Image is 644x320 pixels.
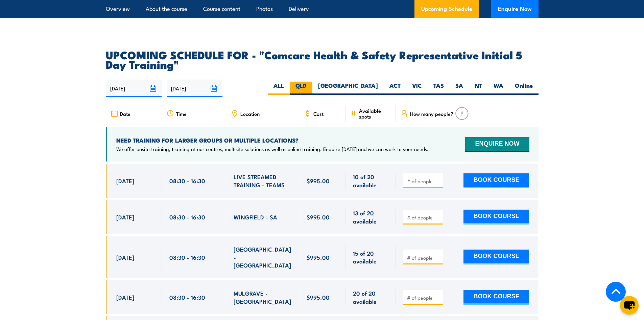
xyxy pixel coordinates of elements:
[450,82,469,95] label: SA
[268,82,290,95] label: ALL
[290,82,312,95] label: QLD
[106,50,539,69] h2: UPCOMING SCHEDULE FOR - "Comcare Health & Safety Representative Initial 5 Day Training"
[169,213,205,221] span: 08:30 - 16:30
[312,82,384,95] label: [GEOGRAPHIC_DATA]
[509,82,539,95] label: Online
[463,210,529,225] button: BOOK COURSE
[407,294,441,301] input: # of people
[359,108,391,119] span: Available spots
[353,173,388,189] span: 10 of 20 available
[307,293,330,301] span: $995.00
[353,249,388,265] span: 15 of 20 available
[116,213,134,221] span: [DATE]
[169,177,205,185] span: 08:30 - 16:30
[234,289,292,305] span: MULGRAVE - [GEOGRAPHIC_DATA]
[116,293,134,301] span: [DATE]
[353,209,388,225] span: 13 of 20 available
[116,253,134,261] span: [DATE]
[106,80,162,97] input: From date
[407,178,441,185] input: # of people
[407,254,441,261] input: # of people
[120,111,130,116] span: Date
[463,250,529,264] button: BOOK COURSE
[353,289,388,305] span: 20 of 20 available
[169,293,205,301] span: 08:30 - 16:30
[407,214,441,221] input: # of people
[307,213,330,221] span: $995.00
[176,111,187,116] span: Time
[384,82,406,95] label: ACT
[167,80,222,97] input: To date
[465,137,529,152] button: ENQUIRE NOW
[234,173,292,189] span: LIVE STREAMED TRAINING - TEAMS
[116,146,429,152] p: We offer onsite training, training at our centres, multisite solutions as well as online training...
[469,82,488,95] label: NT
[240,111,260,116] span: Location
[307,177,330,185] span: $995.00
[410,111,453,116] span: How many people?
[234,245,292,269] span: [GEOGRAPHIC_DATA] - [GEOGRAPHIC_DATA]
[313,111,324,116] span: Cost
[116,177,134,185] span: [DATE]
[307,253,330,261] span: $995.00
[463,290,529,305] button: BOOK COURSE
[428,82,450,95] label: TAS
[488,82,509,95] label: WA
[169,253,205,261] span: 08:30 - 16:30
[116,136,429,144] h4: NEED TRAINING FOR LARGER GROUPS OR MULTIPLE LOCATIONS?
[620,296,639,315] button: chat-button
[463,173,529,188] button: BOOK COURSE
[234,213,277,221] span: WINGFIELD - SA
[406,82,428,95] label: VIC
